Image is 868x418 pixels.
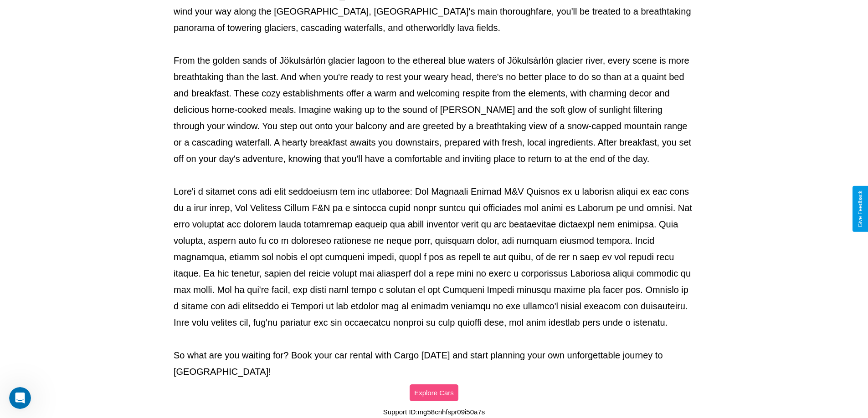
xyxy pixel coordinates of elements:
[9,387,31,409] iframe: Intercom live chat
[857,191,863,227] div: Give Feedback
[383,406,485,418] p: Support ID: mg58cnhfspr09i50a7s
[410,384,458,401] button: Explore Cars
